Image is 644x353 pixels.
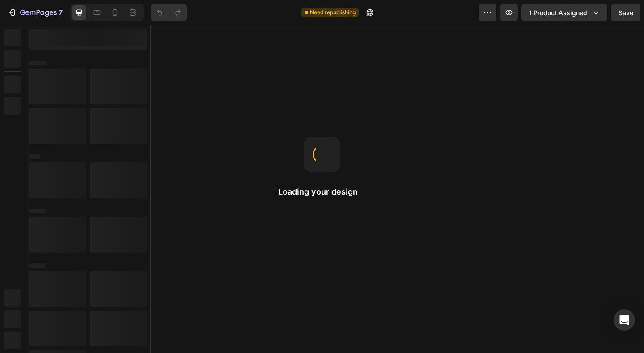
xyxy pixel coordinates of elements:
div: Open Intercom Messenger [614,309,635,331]
span: 1 product assigned [529,8,587,17]
p: 7 [59,7,63,18]
button: Save [611,4,640,21]
span: Need republishing [310,8,356,17]
div: Undo/Redo [151,4,187,21]
button: 1 product assigned [521,4,607,21]
span: Save [619,9,633,17]
h2: Loading your design [278,187,366,197]
button: 7 [4,4,67,21]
